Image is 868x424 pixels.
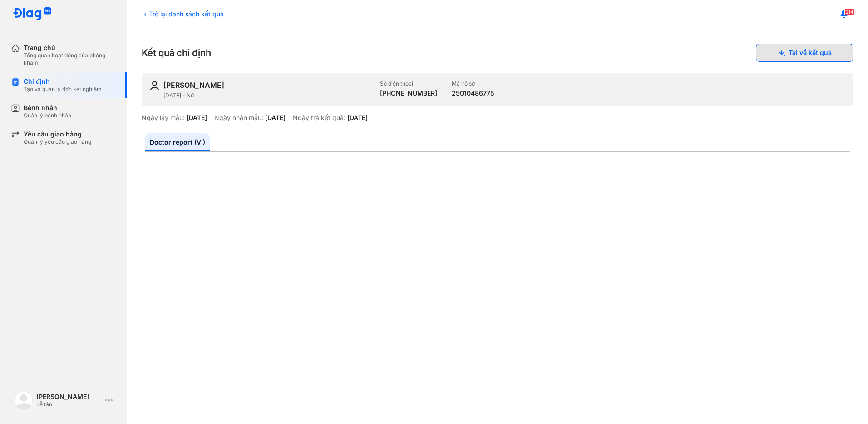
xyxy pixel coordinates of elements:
[756,44,853,62] button: Tải về kết quả
[293,114,345,122] div: Ngày trả kết quả:
[145,133,210,151] a: Doctor report (VI)
[844,9,854,15] span: 214
[24,112,71,119] div: Quản lý bệnh nhân
[380,89,437,97] div: [PHONE_NUMBER]
[347,114,368,122] div: [DATE]
[36,393,102,401] div: [PERSON_NAME]
[452,80,494,87] div: Mã hồ sơ
[142,44,853,62] div: Kết quả chỉ định
[24,52,116,66] div: Tổng quan hoạt động của phòng khám
[36,401,102,408] div: Lễ tân
[24,77,102,86] div: Chỉ định
[187,114,207,122] div: [DATE]
[265,114,286,122] div: [DATE]
[24,130,91,138] div: Yêu cầu giao hàng
[452,89,494,97] div: 25010486775
[214,114,263,122] div: Ngày nhận mẫu:
[15,391,33,409] img: logo
[380,80,437,87] div: Số điện thoại
[24,138,91,146] div: Quản lý yêu cầu giao hàng
[142,114,185,122] div: Ngày lấy mẫu:
[163,80,224,90] div: [PERSON_NAME]
[13,7,52,21] img: logo
[163,92,373,99] div: [DATE] - Nữ
[142,9,224,19] div: Trở lại danh sách kết quả
[149,80,160,91] img: user-icon
[24,104,71,112] div: Bệnh nhân
[24,86,102,93] div: Tạo và quản lý đơn xét nghiệm
[24,44,116,52] div: Trang chủ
